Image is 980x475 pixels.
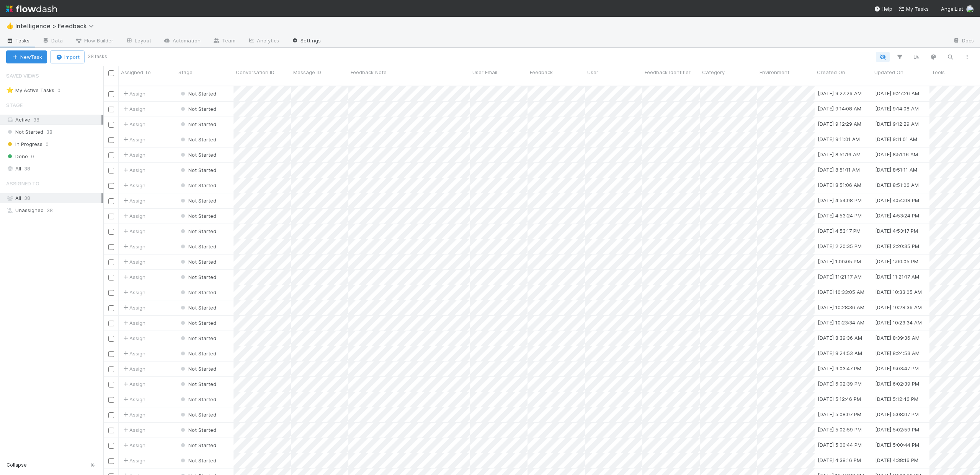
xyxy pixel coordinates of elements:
[108,91,114,97] input: Toggle Row Selected
[122,90,145,97] span: Assign
[6,206,101,215] div: Unassigned
[179,320,216,326] span: Not Started
[108,275,114,280] input: Toggle Row Selected
[108,305,114,311] input: Toggle Row Selected
[108,336,114,342] input: Toggle Row Selected
[293,68,321,76] span: Message ID
[179,167,216,173] span: Not Started
[122,151,145,159] span: Assign
[875,456,918,464] div: [DATE] 4:38:16 PM
[122,258,145,266] div: Assign
[108,290,114,296] input: Toggle Row Selected
[179,243,216,250] span: Not Started
[108,366,114,372] input: Toggle Row Selected
[179,258,216,266] div: Not Started
[818,410,861,418] div: [DATE] 5:08:07 PM
[69,35,119,47] a: Flow Builder
[179,319,216,327] div: Not Started
[75,37,113,44] span: Flow Builder
[818,334,862,342] div: [DATE] 8:39:36 AM
[179,289,216,296] div: Not Started
[898,6,929,12] span: My Tasks
[875,181,919,189] div: [DATE] 8:51:06 AM
[122,350,145,357] span: Assign
[179,151,216,159] div: Not Started
[122,197,145,204] div: Assign
[875,380,919,387] div: [DATE] 6:02:39 PM
[645,68,691,76] span: Feedback Identifier
[6,50,47,63] button: NewTask
[818,303,864,311] div: [DATE] 10:28:36 AM
[875,166,917,173] div: [DATE] 8:51:11 AM
[875,89,919,97] div: [DATE] 9:27:26 AM
[875,334,920,342] div: [DATE] 8:39:36 AM
[15,22,98,30] span: Intelligence > Feedback
[122,441,145,449] span: Assign
[179,457,216,464] span: Not Started
[6,193,101,203] div: All
[179,105,216,113] div: Not Started
[179,427,216,433] span: Not Started
[179,182,216,189] div: Not Started
[122,227,145,235] div: Assign
[875,258,918,265] div: [DATE] 1:00:05 PM
[108,397,114,403] input: Toggle Row Selected
[818,380,862,387] div: [DATE] 6:02:39 PM
[108,168,114,173] input: Toggle Row Selected
[108,382,114,387] input: Toggle Row Selected
[179,442,216,448] span: Not Started
[122,136,145,143] span: Assign
[108,107,114,112] input: Toggle Row Selected
[875,151,918,158] div: [DATE] 8:51:16 AM
[875,105,919,112] div: [DATE] 9:14:08 AM
[108,244,114,250] input: Toggle Row Selected
[818,319,864,326] div: [DATE] 10:23:34 AM
[88,53,107,60] small: 38 tasks
[121,68,151,76] span: Assigned To
[179,136,216,143] span: Not Started
[818,120,861,128] div: [DATE] 9:12:29 AM
[6,2,57,15] img: logo-inverted-e16ddd16eac7371096b0.svg
[236,68,274,76] span: Conversation ID
[179,120,216,128] div: Not Started
[122,273,145,281] div: Assign
[818,456,861,464] div: [DATE] 4:38:16 PM
[122,380,145,388] div: Assign
[179,152,216,158] span: Not Started
[818,395,861,403] div: [DATE] 5:12:46 PM
[966,5,974,13] img: avatar_aa7ab74a-187c-45c7-a773-642a19062ec3.png
[108,412,114,418] input: Toggle Row Selected
[122,289,145,296] span: Assign
[530,68,553,76] span: Feedback
[179,350,216,357] span: Not Started
[818,196,862,204] div: [DATE] 4:54:08 PM
[122,105,145,113] span: Assign
[122,457,145,464] span: Assign
[179,335,216,341] span: Not Started
[818,349,862,357] div: [DATE] 8:24:53 AM
[122,182,145,189] span: Assign
[50,50,85,63] button: Import
[6,139,42,149] span: In Progress
[818,212,862,219] div: [DATE] 4:53:24 PM
[179,227,216,235] div: Not Started
[179,380,216,388] div: Not Started
[108,152,114,158] input: Toggle Row Selected
[31,152,34,161] span: 0
[875,395,918,403] div: [DATE] 5:12:46 PM
[875,212,919,219] div: [DATE] 4:53:24 PM
[6,23,14,29] span: 👍
[179,121,216,127] span: Not Started
[178,68,193,76] span: Stage
[122,426,145,434] span: Assign
[122,411,145,418] span: Assign
[351,68,387,76] span: Feedback Note
[122,166,145,174] span: Assign
[875,242,919,250] div: [DATE] 2:20:35 PM
[875,319,922,326] div: [DATE] 10:23:34 AM
[122,396,145,403] div: Assign
[108,443,114,449] input: Toggle Row Selected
